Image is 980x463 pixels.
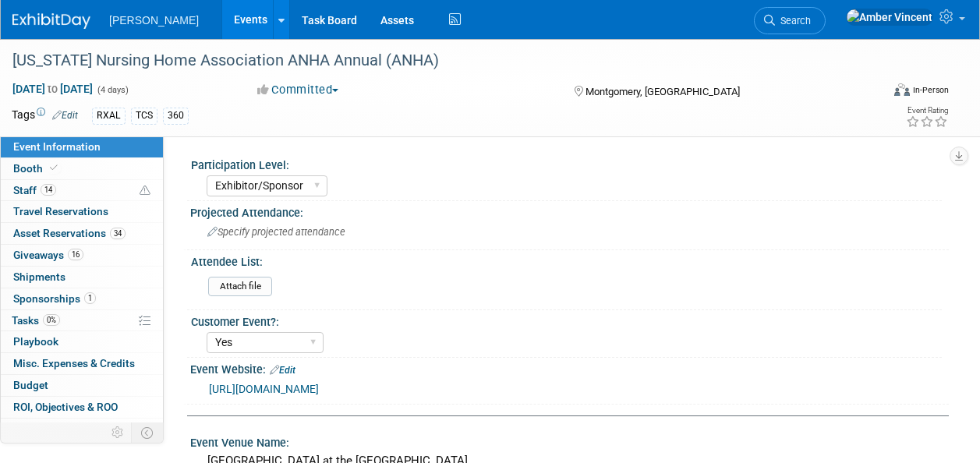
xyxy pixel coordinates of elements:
img: Format-Inperson.png [894,83,910,96]
span: Booth [13,162,61,175]
a: Staff14 [1,180,163,201]
div: Event Rating [906,107,948,115]
img: ExhibitDay [12,13,90,29]
span: (4 days) [96,85,129,95]
a: Tasks0% [1,310,163,331]
a: Playbook [1,331,163,352]
a: Edit [52,110,78,121]
button: Committed [252,82,345,98]
div: Event Venue Name: [190,431,949,451]
td: Personalize Event Tab Strip [104,422,132,443]
img: Amber Vincent [846,9,933,26]
span: [DATE] [DATE] [12,82,94,96]
div: Projected Attendance: [190,201,949,221]
div: [US_STATE] Nursing Home Association ANHA Annual (ANHA) [7,47,869,75]
div: In-Person [912,84,949,96]
a: Search [754,7,826,34]
span: Misc. Expenses & Credits [13,357,135,369]
span: Search [775,15,811,27]
span: Shipments [13,270,65,283]
span: [PERSON_NAME] [109,14,199,27]
div: Customer Event?: [191,310,942,330]
span: Tasks [12,314,60,327]
a: Sponsorships1 [1,288,163,309]
span: Playbook [13,335,58,348]
span: to [45,83,60,95]
div: Event Website: [190,358,949,378]
span: Specify projected attendance [207,226,345,238]
td: Toggle Event Tabs [132,422,164,443]
span: Potential Scheduling Conflict -- at least one attendee is tagged in another overlapping event. [140,184,150,198]
span: Attachments [13,422,91,435]
a: ROI, Objectives & ROO [1,397,163,418]
a: Misc. Expenses & Credits [1,353,163,374]
span: 16 [68,249,83,260]
a: Budget [1,375,163,396]
span: 34 [110,228,126,239]
a: Event Information [1,136,163,157]
a: Asset Reservations34 [1,223,163,244]
span: Asset Reservations [13,227,126,239]
a: Travel Reservations [1,201,163,222]
span: 0% [43,314,60,326]
a: Edit [270,365,295,376]
div: TCS [131,108,157,124]
div: Event Format [812,81,949,104]
div: RXAL [92,108,126,124]
a: [URL][DOMAIN_NAME] [209,383,319,395]
span: Staff [13,184,56,196]
span: 1 [84,292,96,304]
div: Attendee List: [191,250,942,270]
span: Giveaways [13,249,83,261]
span: ROI, Objectives & ROO [13,401,118,413]
td: Tags [12,107,78,125]
i: Booth reservation complete [50,164,58,172]
span: Budget [13,379,48,391]
span: 5 [80,422,91,434]
span: Sponsorships [13,292,96,305]
div: Participation Level: [191,154,942,173]
span: Montgomery, [GEOGRAPHIC_DATA] [586,86,740,97]
a: Attachments5 [1,419,163,440]
a: Shipments [1,267,163,288]
a: Giveaways16 [1,245,163,266]
span: 14 [41,184,56,196]
span: Event Information [13,140,101,153]
a: Booth [1,158,163,179]
div: 360 [163,108,189,124]
span: Travel Reservations [13,205,108,217]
